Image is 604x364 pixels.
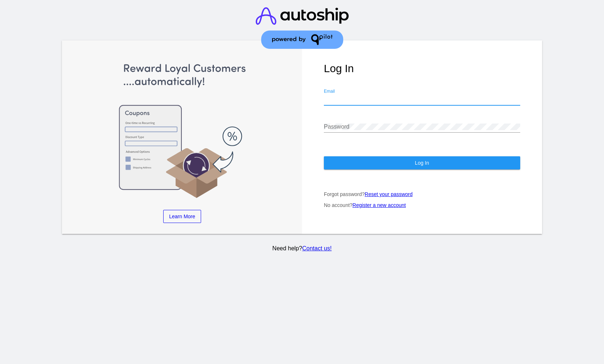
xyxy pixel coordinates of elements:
[415,160,429,166] span: Log In
[302,245,332,251] a: Contact us!
[324,191,520,197] p: Forgot password?
[353,202,406,208] a: Register a new account
[324,202,520,208] p: No account?
[324,62,520,75] h1: Log In
[169,214,195,219] span: Learn More
[61,245,544,252] p: Need help?
[324,96,520,103] input: Email
[324,156,520,169] button: Log In
[163,210,201,223] a: Learn More
[84,62,281,199] img: Apply Coupons Automatically to Scheduled Orders with QPilot
[365,191,413,197] a: Reset your password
